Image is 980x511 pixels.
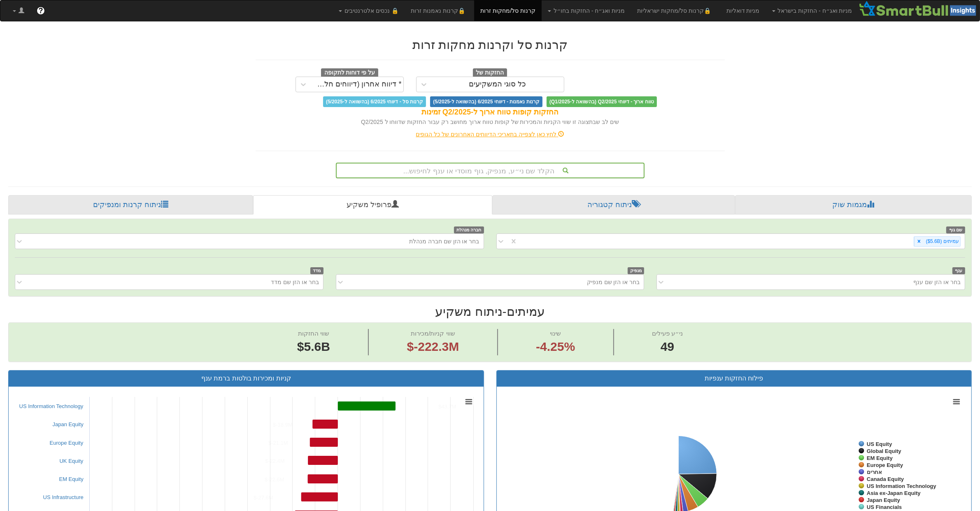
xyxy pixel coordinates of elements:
[587,278,640,286] div: בחר או הזן שם מנפיק
[321,68,378,77] span: על פי דוחות לתקופה
[310,267,324,274] span: מדד
[867,483,937,489] tspan: US Information Technology
[8,305,972,318] h2: עמיתים - ניתוח משקיע
[867,469,882,475] tspan: אחרים
[469,80,526,89] div: כל סוגי המשקיעים
[254,495,273,501] tspan: $-27.6M
[60,458,84,464] a: UK Equity
[256,118,725,126] div: שים לב שבתצוגה זו שווי הקניות והמכירות של קופות טווח ארוך מחושב רק עבור החזקות שדווחו ל Q2/2025
[59,476,84,482] a: EM Equity
[652,338,683,356] span: 49
[43,494,84,500] a: US Infrastructure
[867,504,902,510] tspan: US Financials
[265,476,284,483] tspan: $-22.6M
[867,476,904,482] tspan: Canada Equity
[492,195,735,215] a: ניתוח קטגוריה
[924,237,960,246] div: עמיתים ‎($5.6B‎)‎
[628,267,645,274] span: מנפיק
[473,68,507,77] span: החזקות של
[249,130,731,138] div: לחץ כאן לצפייה בתאריכי הדיווחים האחרונים של כל הגופים
[298,330,329,337] span: שווי החזקות
[15,375,477,382] h3: קניות ומכירות בולטות ברמת ענף
[952,267,965,274] span: ענף
[631,0,720,21] a: 🔒קרנות סל/מחקות ישראליות
[409,237,479,245] div: בחר או הזן שם חברה מנהלת
[411,330,455,337] span: שווי קניות/מכירות
[867,441,892,447] tspan: US Equity
[256,107,725,118] div: החזקות קופות טווח ארוך ל-Q2/2025 זמינות
[913,278,961,286] div: בחר או הזן שם ענף
[859,0,980,17] img: Smartbull
[30,0,51,21] a: ?
[323,96,426,107] span: קרנות סל - דיווחי 6/2025 (בהשוואה ל-5/2025)
[53,421,84,427] a: Japan Equity
[256,38,725,51] h2: קרנות סל וקרנות מחקות זרות
[8,195,253,215] a: ניתוח קרנות ומנפיקים
[946,226,965,233] span: שם גוף
[50,440,84,446] a: Europe Equity
[503,375,966,382] h3: פילוח החזקות ענפיות
[766,0,859,21] a: מניות ואג״ח - החזקות בישראל
[273,422,293,428] tspan: $-18.9M
[542,0,631,21] a: מניות ואג״ח - החזקות בחו״ל
[550,330,561,337] span: שינוי
[536,338,575,356] span: -4.25%
[867,462,903,468] tspan: Europe Equity
[720,0,766,21] a: מניות דואליות
[19,403,84,409] a: US Information Technology
[474,0,542,21] a: קרנות סל/מחקות זרות
[333,0,405,21] a: 🔒 נכסים אלטרנטיבים
[407,340,459,353] span: $-222.3M
[38,7,43,15] span: ?
[867,490,921,496] tspan: Asia ex-Japan Equity
[735,195,972,215] a: מגמות שוק
[337,163,644,177] div: הקלד שם ני״ע, מנפיק, גוף מוסדי או ענף לחיפוש...
[867,455,893,461] tspan: EM Equity
[405,0,475,21] a: 🔒קרנות נאמנות זרות
[253,195,492,215] a: פרופיל משקיע
[867,497,901,503] tspan: Japan Equity
[271,278,319,286] div: בחר או הזן שם מדד
[438,404,456,410] tspan: $43.7M
[454,226,484,233] span: חברה מנהלת
[265,458,285,464] tspan: $-22.4M
[268,440,288,446] tspan: $-21.1M
[652,330,683,337] span: ני״ע פעילים
[313,80,402,89] div: * דיווח אחרון (דיווחים חלקיים)
[430,96,542,107] span: קרנות נאמנות - דיווחי 6/2025 (בהשוואה ל-5/2025)
[547,96,657,107] span: טווח ארוך - דיווחי Q2/2025 (בהשוואה ל-Q1/2025)
[297,340,330,353] span: $5.6B
[867,448,902,454] tspan: Global Equity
